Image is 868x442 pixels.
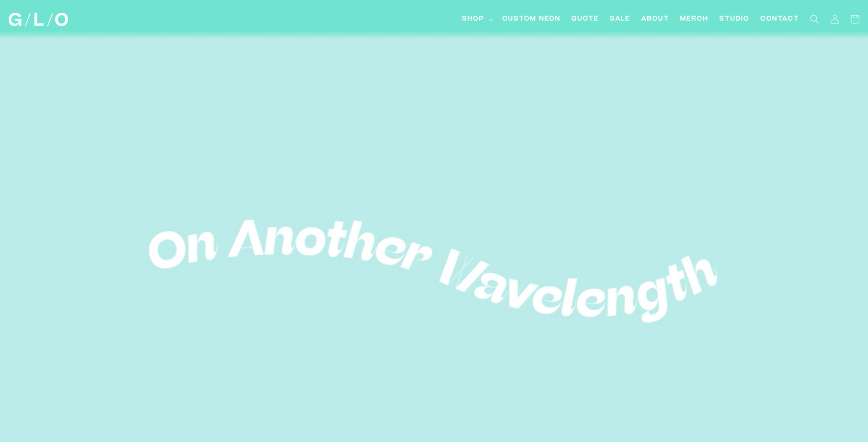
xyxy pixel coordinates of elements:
img: GLO Studio [9,13,68,26]
span: Contact [760,15,799,24]
a: Contact [755,9,805,30]
a: Quote [566,9,604,30]
span: Shop [462,15,484,24]
a: Studio [714,9,755,30]
span: Merch [680,15,708,24]
span: Studio [719,15,749,24]
summary: Search [805,9,825,29]
span: Quote [572,15,599,24]
a: About [636,9,675,30]
span: About [641,15,669,24]
span: Custom Neon [502,15,561,24]
span: SALE [610,15,630,24]
a: GLO Studio [5,10,72,30]
summary: Shop [457,9,497,30]
a: Custom Neon [497,9,566,30]
a: Merch [675,9,714,30]
a: SALE [604,9,636,30]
